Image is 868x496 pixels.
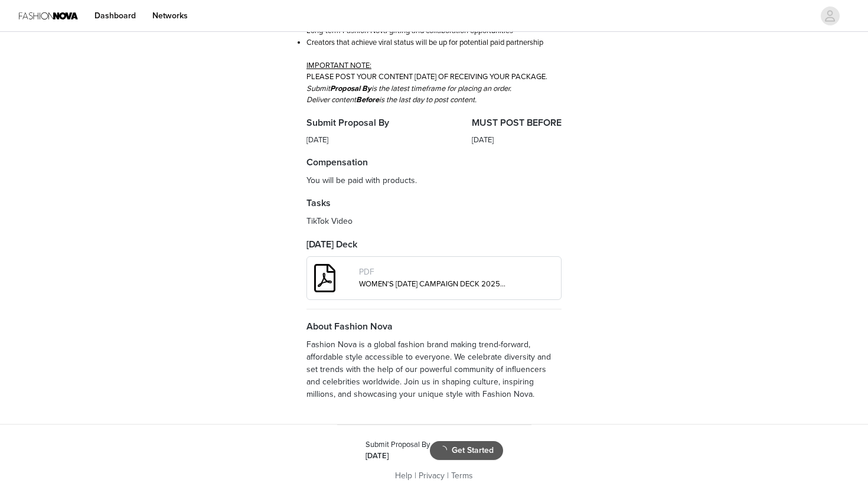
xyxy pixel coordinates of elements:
h4: [DATE] Deck [306,237,562,252]
a: Networks [145,2,195,29]
img: Fashion Nova Logo [19,2,78,29]
span: TikTok Video [306,216,353,226]
h4: Submit Proposal By [306,116,389,130]
span: | [415,471,416,481]
a: Privacy [419,471,445,481]
h4: Compensation [306,155,562,169]
a: Help [395,471,412,481]
a: Terms [451,471,473,481]
strong: Before [356,95,379,105]
em: Deliver content is the last day to post content. [306,95,477,105]
strong: Proposal By [330,84,371,93]
h4: Tasks [306,196,562,210]
em: Submit is the latest timeframe for placing an order. [306,84,511,93]
div: [DATE] [306,135,389,146]
span: PDF [359,267,374,277]
div: [DATE] [472,135,562,146]
span: IMPORTANT NOTE: [306,61,371,70]
p: Fashion Nova is a global fashion brand making trend-forward, affordable style accessible to every... [306,338,562,400]
h4: About Fashion Nova [306,319,562,334]
p: You will be paid with products. [306,174,562,187]
div: avatar [824,6,836,25]
h4: MUST POST BEFORE [472,116,562,130]
span: Creators that achieve viral status will be up for potential paid partnership [306,38,543,47]
div: Submit Proposal By [366,439,430,451]
span: | [447,471,449,481]
div: [DATE] [366,451,430,462]
a: WOMEN'S [DATE] CAMPAIGN DECK 2025 (1).pdf [359,279,523,289]
span: PLEASE POST YOUR CONTENT [DATE] OF RECEIVING YOUR PACKAGE. [306,72,547,81]
a: Dashboard [87,2,143,29]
